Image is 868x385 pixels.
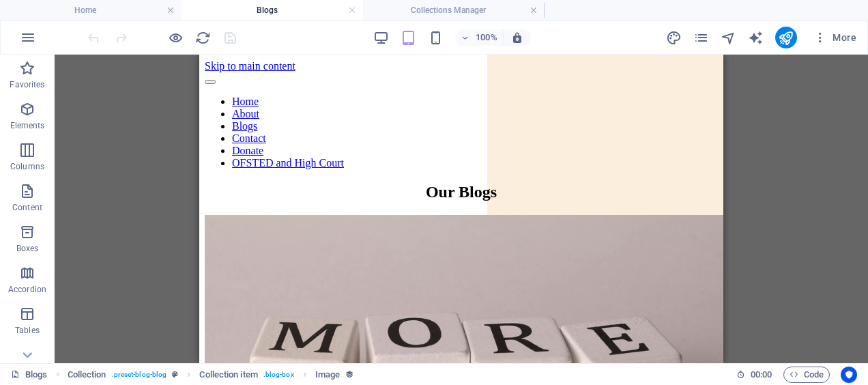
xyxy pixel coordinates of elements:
[182,3,363,18] h4: Blogs
[10,161,44,172] p: Columns
[194,29,211,46] button: reload
[841,367,857,383] button: Usercentrics
[736,367,772,383] h6: Session time
[68,367,106,383] span: Click to select. Double-click to edit
[8,284,46,295] p: Accordion
[666,29,682,46] button: design
[345,370,354,379] i: This element is bound to a collection
[10,120,45,131] p: Elements
[199,367,257,383] span: Click to select. Double-click to edit
[748,29,764,46] button: text_generator
[721,29,737,46] button: navigator
[693,30,709,46] i: Pages (Ctrl+Alt+S)
[363,3,545,18] h4: Collections Manager
[790,367,824,383] span: Code
[455,29,504,46] button: 100%
[775,27,797,48] button: publish
[778,30,794,46] i: Publish
[12,202,42,213] p: Content
[263,367,294,383] span: . blog-box
[15,325,40,336] p: Tables
[721,30,736,46] i: Navigator
[5,5,96,17] a: Skip to main content
[751,367,772,383] span: 00 00
[666,30,682,46] i: Design (Ctrl+Alt+Y)
[195,30,211,46] i: Reload page
[11,367,48,383] a: Click to cancel selection. Double-click to open Pages
[68,367,355,383] nav: breadcrumb
[172,371,178,378] i: This element is a customizable preset
[693,29,710,46] button: pages
[748,30,764,46] i: AI Writer
[10,79,44,90] p: Favorites
[112,367,167,383] span: . preset-blog-blog
[16,243,39,254] p: Boxes
[315,367,340,383] span: Click to select. Double-click to edit
[511,31,523,44] i: On resize automatically adjust zoom level to fit chosen device.
[813,31,856,44] span: More
[783,367,830,383] button: Code
[476,29,497,46] h6: 100%
[808,27,862,48] button: More
[760,369,762,380] span: :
